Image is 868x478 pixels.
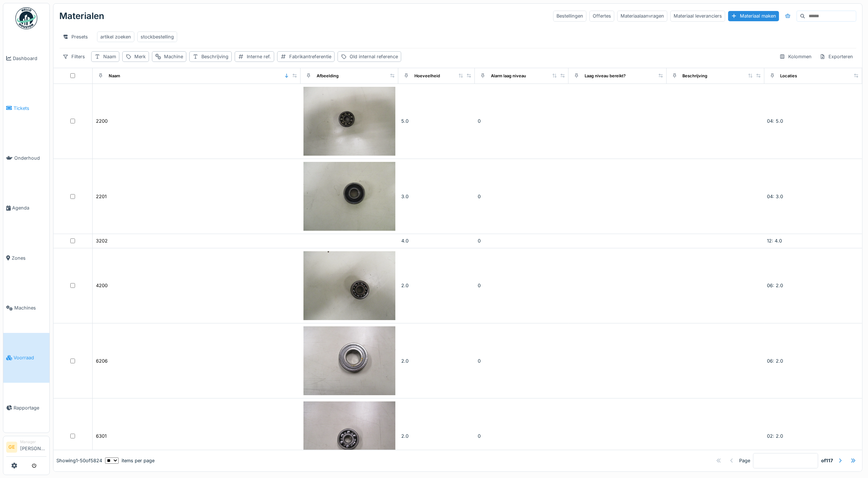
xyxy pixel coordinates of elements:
span: Tickets [14,105,46,112]
img: 2200 [303,87,395,156]
div: Offertes [589,11,614,21]
div: 0 [478,282,566,289]
span: Machines [14,304,46,311]
a: Rapportage [3,383,49,433]
div: 0 [478,118,566,125]
span: Dashboard [13,55,46,62]
div: Materialen [59,7,104,26]
a: Machines [3,283,49,333]
a: Tickets [3,83,49,133]
div: Materiaalaanvragen [617,11,667,21]
div: Materiaal leveranciers [670,11,725,21]
img: Badge_color-CXgf-gQk.svg [15,7,37,29]
div: Alarm laag niveau [491,73,526,79]
span: Zones [12,255,46,262]
a: GE Manager[PERSON_NAME] [6,439,46,457]
div: Hoeveelheid [414,73,440,79]
span: Agenda [12,204,46,211]
div: Laag niveau bereikt? [585,73,626,79]
span: Rapportage [14,404,46,411]
div: artikel zoeken [100,33,131,40]
span: Voorraad [14,354,46,361]
span: Onderhoud [14,155,46,162]
div: 2.0 [401,282,472,289]
div: Showing 1 - 50 of 5824 [56,457,102,464]
img: 4200 [303,251,395,320]
div: Exporteren [816,51,856,62]
img: 6301 [303,401,395,470]
div: Page [739,457,750,464]
div: Merk [134,53,146,60]
div: Fabrikantreferentie [289,53,331,60]
div: Afbeelding [317,73,339,79]
div: Naam [103,53,116,60]
div: 3202 [96,237,108,244]
span: 06: 2.0 [767,358,783,364]
div: Materiaal maken [728,11,779,21]
div: stockbestelling [141,33,174,40]
strong: of 117 [821,457,833,464]
div: 5.0 [401,118,472,125]
div: Interne ref. [247,53,271,60]
div: 2.0 [401,433,472,440]
span: 06: 2.0 [767,283,783,288]
div: Machine [164,53,183,60]
div: Filters [59,51,88,62]
a: Zones [3,233,49,283]
div: Beschrijving [683,73,708,79]
div: Old internal reference [350,53,398,60]
div: Locaties [781,73,797,79]
li: GE [6,442,17,453]
div: 0 [478,357,566,364]
span: 12: 4.0 [767,238,782,244]
span: 04: 3.0 [767,194,783,199]
a: Onderhoud [3,133,49,183]
div: 0 [478,237,566,244]
a: Agenda [3,183,49,233]
div: 0 [478,193,566,200]
div: items per page [105,457,154,464]
div: Bestellingen [553,11,586,21]
a: Dashboard [3,33,49,83]
div: 3.0 [401,193,472,200]
div: Manager [20,439,46,445]
div: Kolommen [776,51,815,62]
img: 2201 [303,162,395,231]
div: 6301 [96,433,107,440]
div: Presets [59,32,91,42]
span: 04: 5.0 [767,118,783,124]
img: 6206 [303,326,395,395]
div: 2.0 [401,357,472,364]
li: [PERSON_NAME] [20,439,46,455]
div: 2201 [96,193,107,200]
div: 4200 [96,282,108,289]
div: 6206 [96,357,108,364]
div: Naam [109,73,120,79]
span: 02: 2.0 [767,433,783,439]
div: 2200 [96,118,108,125]
div: 4.0 [401,237,472,244]
div: 0 [478,433,566,440]
div: Beschrijving [201,53,228,60]
a: Voorraad [3,333,49,383]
